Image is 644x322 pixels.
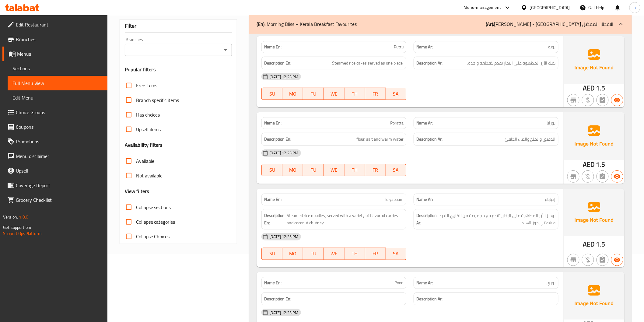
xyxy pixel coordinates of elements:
[582,254,594,266] button: Purchased item
[388,249,404,258] span: SA
[347,249,363,258] span: TH
[2,105,107,120] a: Choice Groups
[2,120,107,134] a: Coupons
[136,126,161,133] span: Upsell items
[264,120,282,126] strong: Name En:
[303,164,324,176] button: TU
[282,164,303,176] button: MO
[611,254,623,266] button: Available
[16,182,103,189] span: Coverage Report
[257,19,265,29] b: (En):
[2,163,107,178] a: Upsell
[264,44,282,50] strong: Name En:
[324,88,345,100] button: WE
[2,134,107,149] a: Promotions
[8,76,107,90] a: Full Menu View
[264,135,291,143] strong: Description En:
[583,238,595,250] span: AED
[597,170,609,183] button: Not has choices
[287,212,404,227] span: Steamed rice noodles, served with a variety of flavorful curries and coconut chutney
[257,20,357,28] p: Morning Bliss – Kerala Breakfast Favourites
[347,89,363,98] span: TH
[388,89,404,98] span: SA
[136,157,155,165] span: Available
[3,213,18,221] span: Version:
[12,94,103,101] span: Edit Menu
[303,88,324,100] button: TU
[386,164,406,176] button: SA
[8,90,107,105] a: Edit Menu
[345,88,365,100] button: TH
[564,272,625,320] img: Ae5nvW7+0k+MAAAAAElFTkSuQmCC
[596,238,605,250] span: 1.5
[303,248,324,260] button: TU
[365,248,386,260] button: FR
[324,164,345,176] button: WE
[12,65,103,72] span: Sections
[634,4,636,11] span: a
[416,59,443,67] strong: Description Ar:
[564,189,625,236] img: Ae5nvW7+0k+MAAAAAElFTkSuQmCC
[2,47,107,61] a: Menus
[547,120,556,126] span: بوراتا
[285,166,301,174] span: MO
[597,254,609,266] button: Not has choices
[221,46,230,54] button: Open
[136,204,171,211] span: Collapse sections
[326,89,342,98] span: WE
[285,89,301,98] span: MO
[368,249,383,258] span: FR
[368,166,383,174] span: FR
[547,280,556,286] span: بوري
[564,112,625,160] img: Ae5nvW7+0k+MAAAAAElFTkSuQmCC
[136,218,175,226] span: Collapse categories
[467,59,556,67] span: كيك الأرز المطهوة على البخار تقدم كقطعة واحدة.
[16,109,103,116] span: Choice Groups
[324,248,345,260] button: WE
[583,82,595,94] span: AED
[264,212,285,227] strong: Description En:
[486,19,494,29] b: (Ar):
[416,196,433,203] strong: Name Ar:
[368,89,383,98] span: FR
[8,61,107,76] a: Sections
[2,149,107,163] a: Menu disclaimer
[2,178,107,193] a: Coverage Report
[282,248,303,260] button: MO
[345,248,365,260] button: TH
[125,66,232,73] h3: Popular filters
[125,19,232,33] div: Filter
[416,120,433,126] strong: Name Ar:
[597,94,609,106] button: Not has choices
[390,120,404,126] span: Poratta
[567,254,579,266] button: Not branch specific item
[136,96,179,104] span: Branch specific items
[264,196,282,203] strong: Name En:
[16,123,103,131] span: Coupons
[394,44,404,50] span: Puttu
[611,94,623,106] button: Available
[261,164,282,176] button: SU
[345,164,365,176] button: TH
[567,170,579,183] button: Not branch specific item
[2,193,107,207] a: Grocery Checklist
[326,249,342,258] span: WE
[548,44,556,50] span: بوتو
[267,234,301,240] span: [DATE] 12:23 PM
[16,196,103,204] span: Grocery Checklist
[12,79,103,87] span: Full Menu View
[2,32,107,47] a: Branches
[136,82,158,89] span: Free items
[16,138,103,145] span: Promotions
[596,159,605,170] span: 1.5
[267,74,301,80] span: [DATE] 12:23 PM
[326,166,342,174] span: WE
[564,36,625,84] img: Ae5nvW7+0k+MAAAAAElFTkSuQmCC
[416,295,443,303] strong: Description Ar:
[16,36,103,43] span: Branches
[486,20,614,28] p: [PERSON_NAME] - [GEOGRAPHIC_DATA] الافطار المفضل
[365,164,386,176] button: FR
[249,14,632,34] div: (En): Morning Bliss – Kerala Breakfast Favourites(Ar):[PERSON_NAME] - [GEOGRAPHIC_DATA] الافطار ا...
[332,59,404,67] span: Steamed rice cakes served as one piece.
[385,196,404,203] span: Idiyappam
